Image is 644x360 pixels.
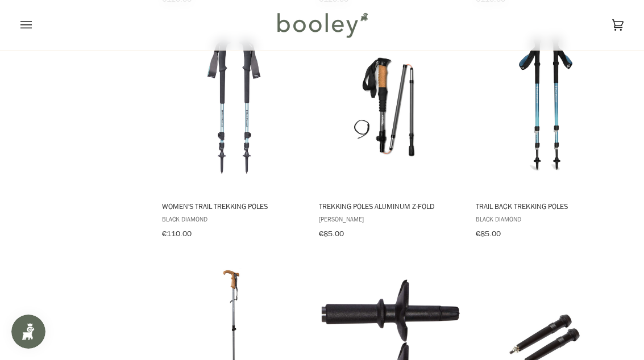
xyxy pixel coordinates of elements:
[476,214,620,224] span: Black Diamond
[162,201,306,211] span: Women's Trail Trekking Poles
[319,214,463,224] span: [PERSON_NAME]
[162,214,306,224] span: Black Diamond
[162,228,192,239] span: €110.00
[474,22,621,242] a: Trail Back Trekking Poles
[319,201,463,211] span: Trekking poles aluminum Z-fold
[272,9,372,41] img: Booley
[317,22,464,242] a: Trekking poles aluminum Z-fold
[160,34,308,181] img: Black Diamond Women's Trail Trekking Poles Alpine Lake - Booley Galway
[11,315,45,349] iframe: Button to open loyalty program pop-up
[160,22,308,242] a: Women's Trail Trekking Poles
[474,34,621,181] img: Black Diamond Trail Back Trekking Poles Creek Blue - Booley Galway
[476,201,620,211] span: Trail Back Trekking Poles
[319,228,344,239] span: €85.00
[476,228,501,239] span: €85.00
